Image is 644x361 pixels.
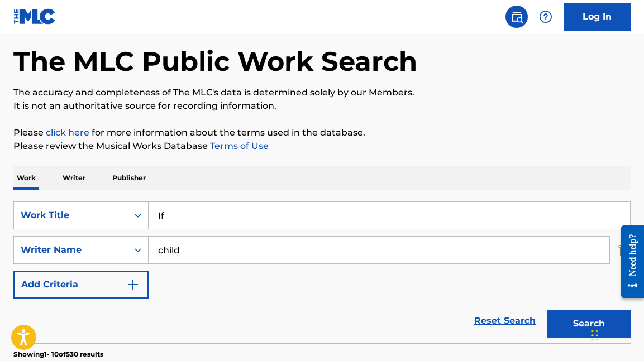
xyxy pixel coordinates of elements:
button: Search [547,310,631,338]
a: Log In [564,3,631,31]
p: Please review the Musical Works Database [13,139,631,153]
a: Terms of Use [208,141,269,151]
img: help [539,10,552,23]
p: Please for more information about the terms used in the database. [13,126,631,139]
a: Reset Search [469,309,541,333]
form: Search Form [13,201,631,343]
img: search [510,10,523,23]
p: Work [13,166,39,190]
img: MLC Logo [13,8,56,25]
div: Work Title [21,209,121,222]
iframe: Chat Widget [588,307,644,361]
a: Public Search [505,6,528,28]
a: click here [46,127,89,138]
iframe: Resource Center [613,216,644,306]
div: Drag [591,319,598,352]
div: Help [535,6,557,28]
h1: The MLC Public Work Search [13,45,417,78]
button: Add Criteria [13,271,149,299]
img: 9d2ae6d4665cec9f34b9.svg [126,278,140,291]
p: Publisher [109,166,149,190]
p: Showing 1 - 10 of 530 results [13,349,103,359]
p: It is not an authoritative source for recording information. [13,99,631,113]
p: The accuracy and completeness of The MLC's data is determined solely by our Members. [13,86,631,99]
p: Writer [59,166,89,190]
div: Writer Name [21,243,121,257]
